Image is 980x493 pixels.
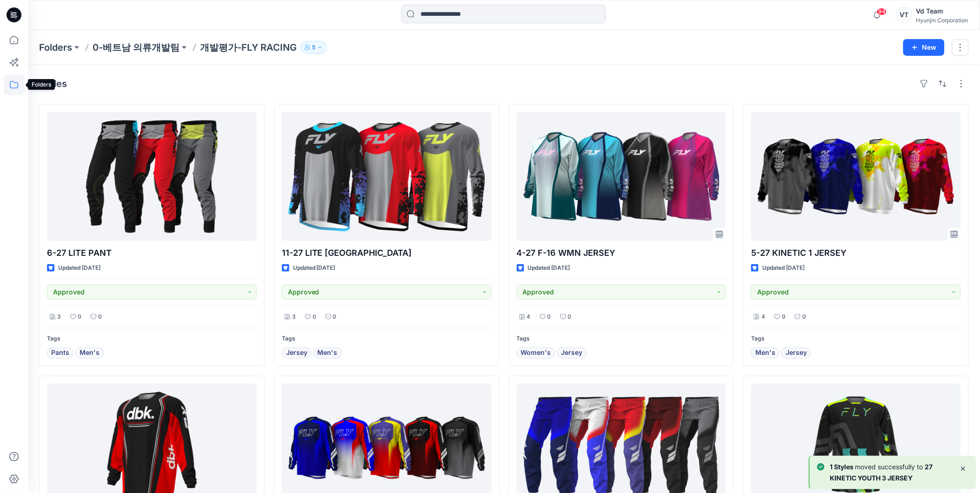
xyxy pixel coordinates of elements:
[877,8,887,15] span: 94
[58,263,100,273] p: Updated [DATE]
[292,312,296,322] p: 3
[51,347,69,359] span: Pants
[528,263,570,273] p: Updated [DATE]
[761,312,765,322] p: 4
[517,334,727,344] p: Tags
[896,7,913,23] div: VT
[903,39,945,56] button: New
[300,41,327,54] button: 5
[751,334,961,344] p: Tags
[98,312,102,322] p: 0
[93,41,180,54] a: 0-베트남 의류개발팀
[333,312,337,322] p: 0
[786,347,807,359] span: Jersey
[521,347,551,359] span: Women's
[47,112,257,241] a: 6-27 LITE PANT
[782,312,786,322] p: 0
[282,246,492,260] p: 11-27 LITE [GEOGRAPHIC_DATA]
[318,347,338,359] span: Men's
[39,41,72,54] a: Folders
[313,312,316,322] p: 0
[755,347,775,359] span: Men's
[916,17,968,24] div: Hyunjin Corporation
[751,112,961,241] a: 5-27 KINETIC 1 JERSEY
[293,263,335,273] p: Updated [DATE]
[39,78,67,89] h4: Styles
[286,347,307,359] span: Jersey
[517,112,727,241] a: 4-27 F-16 WMN JERSEY
[200,41,297,54] p: 개발평가-FLY RACING
[762,263,805,273] p: Updated [DATE]
[47,334,257,344] p: Tags
[527,312,531,322] p: 4
[312,42,315,53] p: 5
[282,112,492,241] a: 11-27 LITE JERSEY
[830,463,855,471] b: 1 Styles
[805,452,980,493] div: Notifications-bottom-right
[547,312,551,322] p: 0
[916,6,968,17] div: Vd Team
[561,347,583,359] span: Jersey
[57,312,61,322] p: 3
[802,312,806,322] p: 0
[80,347,100,359] span: Men's
[568,312,572,322] p: 0
[47,246,257,260] p: 6-27 LITE PANT
[282,334,492,344] p: Tags
[830,461,952,484] p: moved successfully to
[78,312,81,322] p: 0
[517,246,727,260] p: 4-27 F-16 WMN JERSEY
[751,246,961,260] p: 5-27 KINETIC 1 JERSEY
